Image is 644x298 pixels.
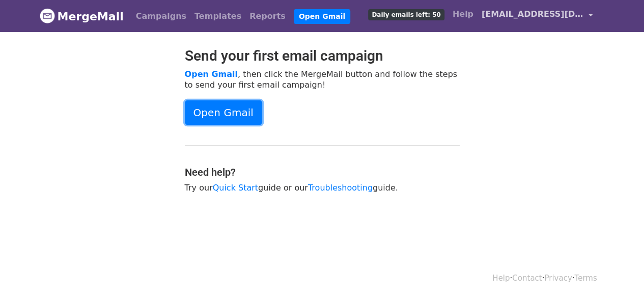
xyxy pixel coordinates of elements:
a: Daily emails left: 50 [364,4,448,24]
a: Troubleshooting [308,183,373,193]
a: Campaigns [132,6,190,26]
a: Privacy [544,274,572,283]
iframe: Chat Widget [593,249,644,298]
a: Quick Start [213,183,258,193]
a: Help [449,4,478,24]
a: Terms [574,274,597,283]
a: Open Gmail [185,69,238,79]
a: MergeMail [40,6,124,27]
a: Templates [190,6,245,26]
a: Reports [245,6,290,26]
img: MergeMail logo [40,8,55,23]
p: Try our guide or our guide. [185,182,460,193]
a: [EMAIL_ADDRESS][DOMAIN_NAME] [478,4,597,28]
a: Contact [512,274,542,283]
span: [EMAIL_ADDRESS][DOMAIN_NAME] [482,8,583,20]
h2: Send your first email campaign [185,47,460,65]
p: , then click the MergeMail button and follow the steps to send your first email campaign! [185,69,460,90]
h4: Need help? [185,166,460,178]
span: Daily emails left: 50 [368,9,444,20]
a: Open Gmail [294,9,350,24]
a: Help [492,274,510,283]
a: Open Gmail [185,100,262,125]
